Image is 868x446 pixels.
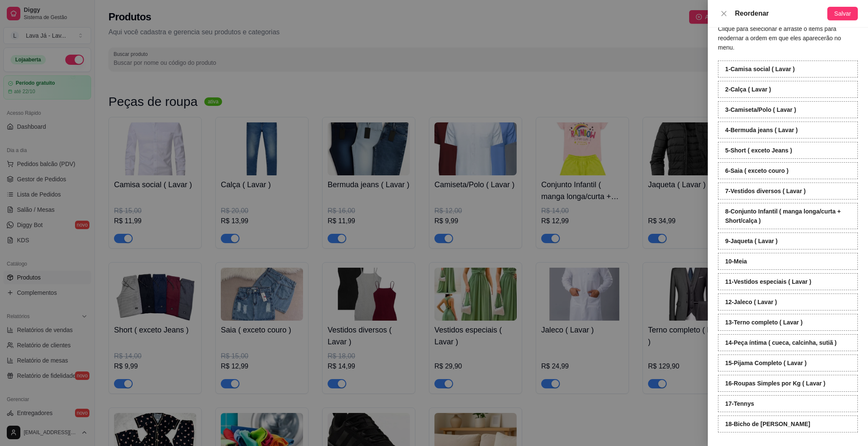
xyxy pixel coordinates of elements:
strong: 18 - Bicho de [PERSON_NAME] [725,421,810,427]
span: Salvar [834,9,851,18]
strong: 6 - Saia ( exceto couro ) [725,167,788,174]
strong: 1 - Camisa social ( Lavar ) [725,66,795,72]
strong: 17 - Tennys [725,400,754,407]
strong: 13 - Terno completo ( Lavar ) [725,319,803,326]
strong: 16 - Roupas Simples por Kg ( Lavar ) [725,380,826,387]
strong: 11 - Vestidos especiais ( Lavar ) [725,278,811,285]
button: Salvar [827,7,858,20]
strong: 2 - Calça ( Lavar ) [725,86,771,93]
strong: 7 - Vestidos diversos ( Lavar ) [725,188,806,194]
strong: 10 - Meia [725,258,747,265]
div: Reordenar [735,8,827,19]
strong: 8 - Conjunto Infantil ( manga longa/curta + Short/calça ) [725,208,841,224]
strong: 15 - Pijama Completo ( Lavar ) [725,360,807,366]
strong: 4 - Bermuda jeans ( Lavar ) [725,127,798,133]
strong: 5 - Short ( exceto Jeans ) [725,147,792,154]
span: Clique para selecionar e arraste o items para reodernar a ordem em que eles aparecerão no menu. [718,25,841,51]
strong: 9 - Jaqueta ( Lavar ) [725,238,778,244]
strong: 14 - Peça íntima ( cueca, calcinha, sutiã ) [725,339,837,346]
strong: 3 - Camiseta/Polo ( Lavar ) [725,106,796,113]
strong: 12 - Jaleco ( Lavar ) [725,299,777,305]
button: Close [718,10,730,18]
span: close [721,10,727,17]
